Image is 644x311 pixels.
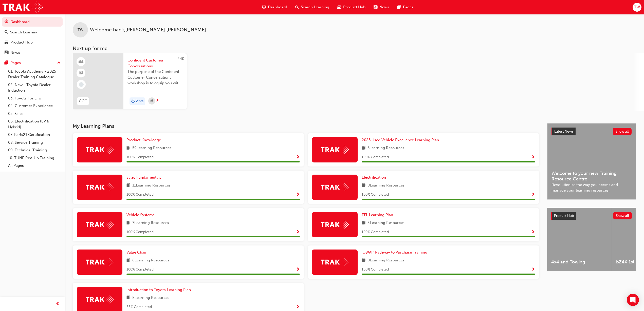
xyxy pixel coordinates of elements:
[367,182,404,189] span: 8 Learning Resources
[6,81,63,94] a: 02. New - Toyota Dealer Induction
[79,70,83,76] span: booktick-icon
[403,4,413,10] span: Pages
[132,220,169,226] span: 7 Learning Resources
[393,2,417,12] a: pages-iconPages
[295,4,299,10] span: search-icon
[151,98,153,104] span: calendar-icon
[2,38,63,47] a: Product Hub
[5,61,8,65] span: pages-icon
[551,128,632,136] a: Latest NewsShow all
[5,51,8,55] span: news-icon
[333,2,370,12] a: car-iconProduct Hub
[337,4,341,10] span: car-icon
[613,212,632,219] button: Show all
[79,82,84,87] span: learningRecordVerb_NONE-icon
[531,154,535,160] button: Show Progress
[126,287,191,292] span: Introduction to Toyota Learning Plan
[126,267,154,273] span: 100 % Completed
[6,146,63,154] a: 09. Technical Training
[2,58,63,68] button: Pages
[362,192,389,198] span: 100 % Completed
[362,137,441,143] a: 2025 Used Vehicle Excellence Learning Plan
[86,183,114,191] img: Trak
[547,123,636,200] a: Latest NewsShow allWelcome to your new Training Resource CentreRevolutionise the way you access a...
[296,154,300,160] button: Show Progress
[296,229,300,235] button: Show Progress
[127,69,183,86] span: The purpose of the Confident Customer Conversations workshop is to equip you with tools to commun...
[531,193,535,197] span: Show Progress
[531,229,535,235] button: Show Progress
[362,145,365,151] span: book-icon
[367,257,404,264] span: 8 Learning Resources
[86,258,114,266] img: Trak
[132,182,171,189] span: 11 Learning Resources
[155,98,159,103] span: next-icon
[57,60,61,66] span: up-icon
[86,221,114,229] img: Trak
[397,4,401,10] span: pages-icon
[321,146,349,154] img: Trak
[136,98,143,104] span: 2 hrs
[5,40,8,45] span: car-icon
[86,146,114,154] img: Trak
[126,287,193,293] a: Introduction to Toyota Learning Plan
[296,305,300,309] span: Show Progress
[296,230,300,235] span: Show Progress
[6,162,63,170] a: All Pages
[613,128,632,135] button: Show all
[362,138,439,142] span: 2025 Used Vehicle Excellence Learning Plan
[5,20,8,24] span: guage-icon
[2,16,63,58] button: DashboardSearch LearningProduct HubNews
[370,2,393,12] a: news-iconNews
[6,94,63,102] a: 03. Toyota For Life
[2,28,63,37] a: Search Learning
[2,17,63,27] a: Dashboard
[343,4,365,10] span: Product Hub
[362,175,388,180] a: Electrification
[6,154,63,162] a: 10. TUNE Rev-Up Training
[56,301,60,307] span: prev-icon
[127,57,183,69] span: Confident Customer Conversations
[132,145,171,151] span: 59 Learning Resources
[301,4,329,10] span: Search Learning
[126,295,130,301] span: book-icon
[132,295,169,301] span: 8 Learning Resources
[554,214,574,218] span: Product Hub
[126,138,161,142] span: Product Knowledge
[10,60,21,66] div: Pages
[362,154,389,160] span: 100 % Completed
[126,220,130,226] span: book-icon
[554,129,574,134] span: Latest News
[3,2,43,13] img: Trak
[79,58,83,65] span: learningResourceType_INSTRUCTOR_LED-icon
[362,229,389,235] span: 100 % Completed
[126,182,130,189] span: book-icon
[296,155,300,160] span: Show Progress
[362,257,365,264] span: book-icon
[367,220,404,226] span: 3 Learning Resources
[379,4,389,10] span: News
[126,212,157,218] a: Vehicle Systems
[362,220,365,226] span: book-icon
[126,154,154,160] span: 100 % Completed
[374,4,377,10] span: news-icon
[126,175,163,180] a: Sales Fundamentals
[177,56,184,61] span: 240
[268,4,287,10] span: Dashboard
[258,2,291,12] a: guage-iconDashboard
[296,267,300,272] span: Show Progress
[6,117,63,131] a: 06. Electrification (EV & Hybrid)
[547,208,612,271] a: 4x4 and Towing
[551,171,632,182] span: Welcome to your new Training Resource Centre
[126,250,150,255] a: Value Chain
[73,53,187,109] a: 240CCCConfident Customer ConversationsThe purpose of the Confident Customer Conversations worksho...
[321,221,349,229] img: Trak
[90,27,206,33] span: Welcome back , [PERSON_NAME] [PERSON_NAME]
[6,131,63,139] a: 07. Parts21 Certification
[551,212,632,220] a: Product HubShow all
[627,294,639,306] div: Open Intercom Messenger
[296,193,300,197] span: Show Progress
[132,257,169,264] span: 8 Learning Resources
